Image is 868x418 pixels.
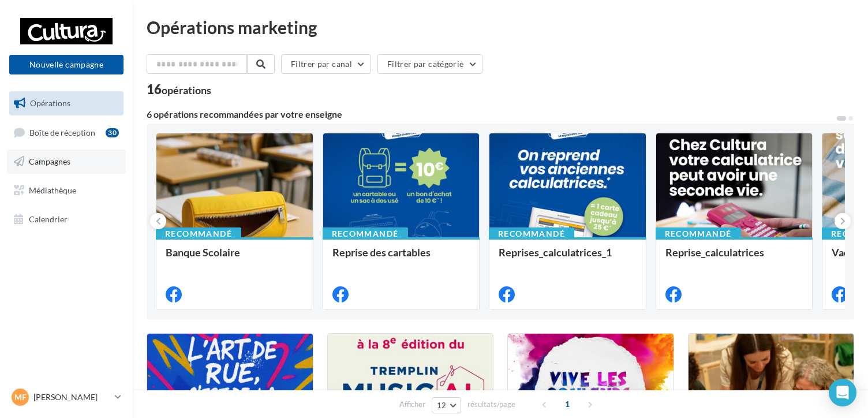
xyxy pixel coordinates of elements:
[147,110,836,119] div: 6 opérations recommandées par votre enseigne
[147,83,211,96] div: 16
[7,178,126,203] a: Médiathèque
[9,386,124,408] a: MF [PERSON_NAME]
[829,379,856,406] div: Open Intercom Messenger
[166,246,240,259] span: Banque Scolaire
[323,227,408,240] div: Recommandé
[467,399,515,410] span: résultats/page
[33,391,110,403] p: [PERSON_NAME]
[7,150,126,174] a: Campagnes
[106,128,119,137] div: 30
[656,227,741,240] div: Recommandé
[499,246,612,259] span: Reprises_calculatrices_1
[7,120,126,145] a: Boîte de réception30
[377,54,482,74] button: Filtrer par catégorie
[29,156,70,166] span: Campagnes
[29,185,76,195] span: Médiathèque
[9,55,124,74] button: Nouvelle campagne
[156,227,241,240] div: Recommandé
[489,227,574,240] div: Recommandé
[432,397,461,413] button: 12
[665,246,764,259] span: Reprise_calculatrices
[29,127,95,137] span: Boîte de réception
[281,54,371,74] button: Filtrer par canal
[7,207,126,232] a: Calendrier
[30,98,70,108] span: Opérations
[7,91,126,115] a: Opérations
[14,391,27,403] span: MF
[162,85,211,95] div: opérations
[558,395,577,413] span: 1
[29,214,68,223] span: Calendrier
[332,246,431,259] span: Reprise des cartables
[147,18,854,36] div: Opérations marketing
[437,401,447,410] span: 12
[399,399,425,410] span: Afficher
